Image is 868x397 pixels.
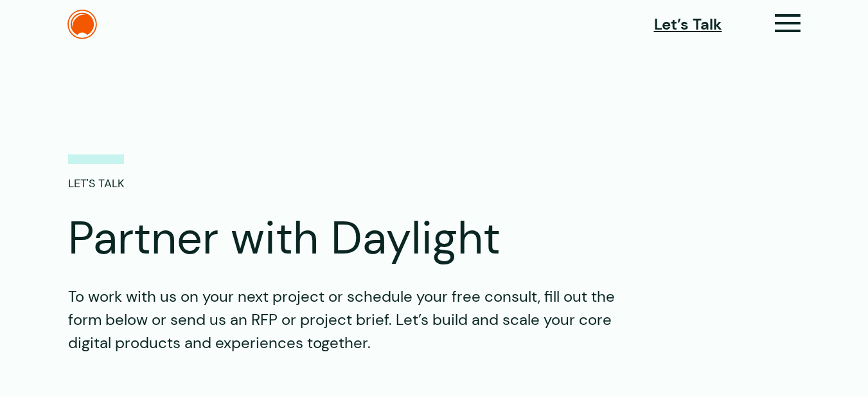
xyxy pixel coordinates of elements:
[68,285,646,355] p: To work with us on your next project or schedule your free consult, fill out the form below or se...
[68,212,711,266] h1: Partner with Daylight
[68,154,124,192] p: LET'S TALK
[654,13,722,36] a: Let’s Talk
[67,10,97,39] img: The Daylight Studio Logo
